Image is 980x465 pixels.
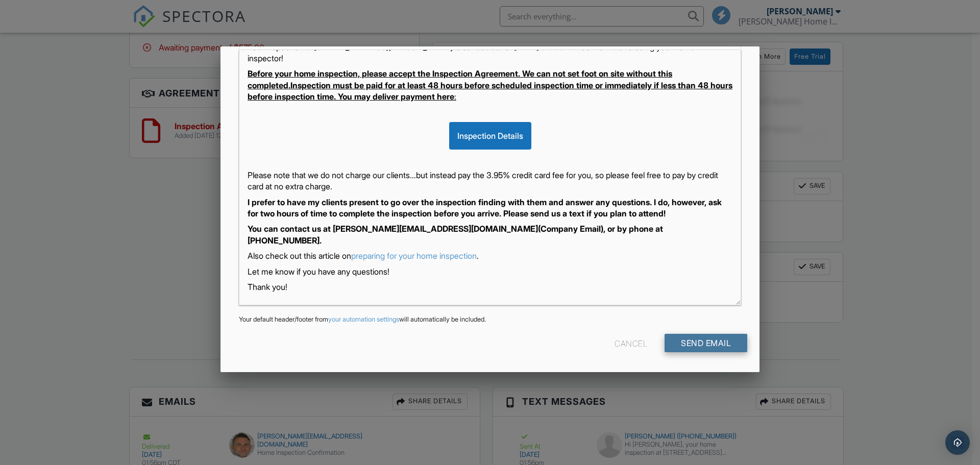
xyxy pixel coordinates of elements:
p: Your inspection at [STREET_ADDRESS][PERSON_NAME] is scheduled for [DATE] 8:00 am. I look forward ... [248,41,732,64]
a: your automation settings [328,315,399,323]
strong: You can contact us at [PERSON_NAME][EMAIL_ADDRESS][DOMAIN_NAME](Company Email), or by phone at [P... [248,224,663,245]
p: Please note that we do not charge our clients...but instead pay the 3.95% credit card fee for you... [248,169,732,192]
a: preparing for your home inspection [351,251,477,261]
div: Cancel [615,334,647,352]
div: Your default header/footer from will automatically be included. [233,315,747,324]
u: Inspection must be paid for at least 48 hours before scheduled inspection time or immediately if ... [248,80,732,102]
input: Send Email [665,334,747,352]
p: Thank you! [248,281,732,292]
p: Let me know if you have any questions! [248,266,732,277]
a: Inspection Details [449,131,531,141]
u: Before your home inspection, please accept the Inspection Agreement. We can not set foot on site ... [248,68,672,90]
div: Inspection Details [449,122,531,150]
strong: I prefer to have my clients present to go over the inspection finding with them and answer any qu... [248,197,722,218]
div: Open Intercom Messenger [945,430,970,455]
p: Also check out this article on . [248,250,732,261]
u: : [454,91,456,102]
